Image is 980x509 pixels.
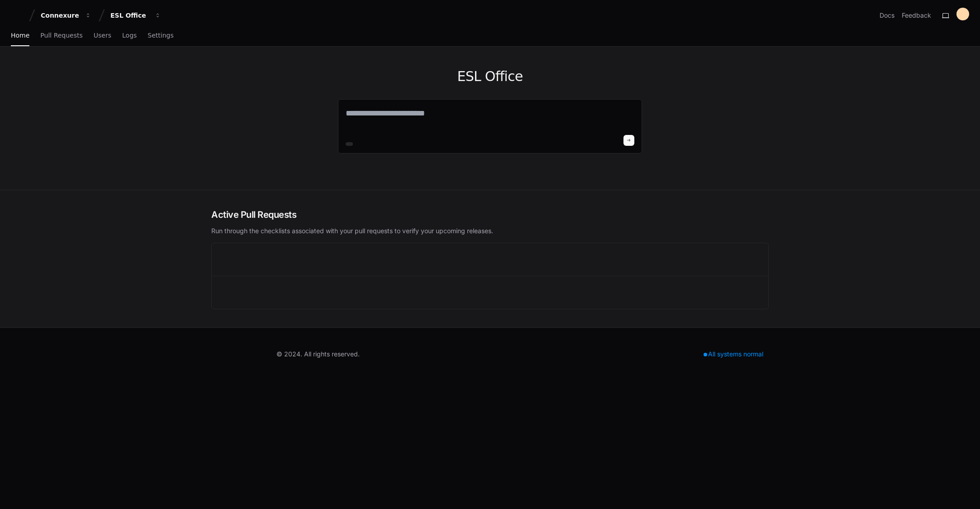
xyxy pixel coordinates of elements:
[880,11,894,20] a: Docs
[41,11,80,20] div: Connexure
[107,7,165,24] button: ESL Office
[147,33,173,38] span: Settings
[147,25,173,46] a: Settings
[40,25,82,46] a: Pull Requests
[211,208,769,221] h2: Active Pull Requests
[94,33,111,38] span: Users
[122,25,137,46] a: Logs
[276,350,360,359] div: © 2024. All rights reserved.
[40,33,82,38] span: Pull Requests
[110,11,149,20] div: ESL Office
[94,25,111,46] a: Users
[37,7,95,24] button: Connexure
[211,226,769,235] p: Run through the checklists associated with your pull requests to verify your upcoming releases.
[11,33,29,38] span: Home
[338,68,642,85] h1: ESL Office
[902,11,931,20] button: Feedback
[11,25,29,46] a: Home
[122,33,137,38] span: Logs
[698,348,769,360] div: All systems normal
